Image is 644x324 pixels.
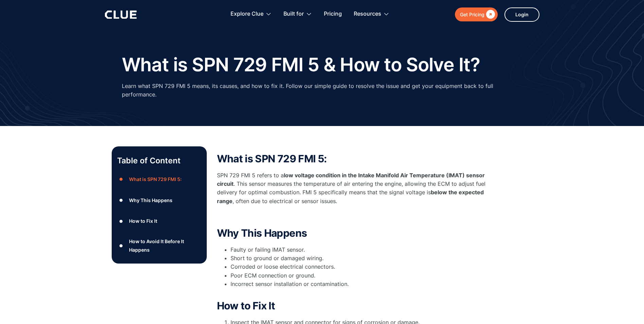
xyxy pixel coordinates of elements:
h1: What is SPN 729 FMI 5 & How to Solve It? [122,54,480,75]
div:  [484,10,495,19]
div: ● [117,216,125,226]
div: What is SPN 729 FMI 5: [129,175,182,183]
strong: How to Fix It [217,300,275,312]
div: Why This Happens [129,196,172,204]
a: ●What is SPN 729 FMI 5: [117,174,201,184]
p: Learn what SPN 729 FMI 5 means, its causes, and how to fix it. Follow our simple guide to resolve... [122,82,522,99]
li: Corroded or loose electrical connectors. [231,263,489,271]
div: Built for [283,3,304,25]
div: ● [117,174,125,184]
div: Explore Clue [231,3,272,25]
a: Get Pricing [455,7,498,21]
a: ●How to Fix It [117,216,201,226]
div: ● [117,240,125,251]
p: ‍ [217,212,489,221]
strong: What is SPN 729 FMI 5: [217,152,327,165]
strong: below the expected range [217,189,484,204]
div: How to Fix It [129,217,157,225]
div: Explore Clue [231,3,263,25]
div: Resources [354,3,389,25]
p: SPN 729 FMI 5 refers to a . This sensor measures the temperature of air entering the engine, allo... [217,171,489,205]
a: ●Why This Happens [117,195,201,205]
li: Faulty or failing IMAT sensor. [231,246,489,254]
div: Built for [283,3,312,25]
p: Table of Content [117,155,201,166]
strong: low voltage condition in the Intake Manifold Air Temperature (IMAT) sensor circuit [217,172,485,187]
a: Login [504,7,539,22]
li: Incorrect sensor installation or contamination. [231,280,489,297]
a: ●How to Avoid It Before It Happens [117,237,201,254]
div: How to Avoid It Before It Happens [129,237,201,254]
div: Resources [354,3,381,25]
li: Poor ECM connection or ground. [231,271,489,280]
strong: Why This Happens [217,227,307,239]
a: Pricing [324,3,342,25]
li: Short to ground or damaged wiring. [231,254,489,263]
div: Get Pricing [460,10,484,19]
div: ● [117,195,125,205]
